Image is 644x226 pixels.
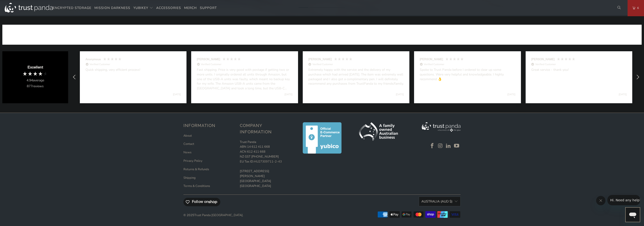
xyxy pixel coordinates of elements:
div: average [27,78,44,83]
a: News [183,150,191,155]
span: YubiKey [133,6,148,10]
iframe: Button to launch messaging window [625,207,640,222]
a: Shipping [183,176,196,180]
a: Trust Panda Australia on Facebook [429,143,436,149]
div: REVIEWS.io Carousel Scroll Right [632,71,643,83]
nav: Translation missing: en.navigation.header.main_nav [53,3,217,14]
button: Australia (AUD $) [419,197,461,206]
iframe: Close message [596,196,605,205]
div: Verified Customer [312,63,333,66]
img: Trust Panda Australia [5,3,53,12]
a: Accessories [156,3,181,14]
div: [DATE] [396,93,404,96]
a: Support [200,3,217,14]
span: 4.94 [27,78,33,83]
div: [DATE] [619,93,627,96]
a: Mission Darkness [94,3,130,14]
a: Merch [184,3,197,14]
div: [DATE] [284,93,292,96]
div: 5 Stars [222,57,242,62]
div: 5 Stars [103,57,123,62]
div: Verified Customer [201,63,221,66]
iframe: Reviews Widget [2,25,642,45]
div: Verified Customer [535,63,556,66]
div: REVIEWS.io Carousel Scroll Left [69,71,80,83]
iframe: Message from company [607,195,640,205]
a: Privacy Policy [183,159,202,163]
div: reviews [27,84,44,89]
div: Great service - thank you! [531,67,627,72]
a: About [183,134,192,138]
a: Trust Panda Australia on LinkedIn [445,143,452,149]
div: Spoke to Trust Panda before I ordered to clear up some questions. Were very helpful and knowledge... [420,67,515,81]
a: Encrypted Storage [53,3,91,14]
div: [PERSON_NAME] [531,57,555,61]
div: [PERSON_NAME] [308,57,332,61]
div: [DATE] [173,93,181,96]
div: 5 Stars [557,57,577,62]
span: Support [200,6,217,10]
a: Terms & Conditions [183,184,210,188]
div: Anonymous [85,57,101,61]
div: Verified Customer [424,63,444,66]
div: Fast shipping. Price is very good with postage if getting two or more units. I originally ordered... [197,67,292,91]
summary: YubiKey [133,3,153,14]
div: 5 Stars [334,57,354,62]
div: Verified Customer [89,63,110,66]
p: Trust Panda ABN 14 612 411 668 ACN 612 411 668 NZ GST [PHONE_NUMBER] EU Tax ID: [STREET_ADDRESS][... [240,140,291,189]
a: Trust Panda Australia on YouTube [453,143,460,149]
a: Trust Panda Australia on Instagram [437,143,444,149]
a: Contact [183,142,194,146]
span: Encrypted Storage [53,6,91,10]
div: [DATE] [507,93,515,96]
a: Trust Panda [GEOGRAPHIC_DATA] [194,213,243,217]
div: Excellent [27,65,43,70]
span: Accessories [156,6,181,10]
div: 4.94 Stars [22,71,48,76]
div: [PERSON_NAME] [420,57,443,61]
a: HU27309711-2-43 [254,159,282,164]
span: 877 [27,84,32,88]
div: Extremely happy with the service and the delivery of my purchase which had arrived [DATE]. The it... [308,67,404,86]
div: [PERSON_NAME] [197,57,220,61]
div: Quick shipping, very efficient process! [85,67,181,72]
p: © 2025 . [183,208,243,218]
span: 6 [635,5,639,11]
span: Hi. Need any help? [3,3,34,7]
div: 5 Stars [445,57,465,62]
span: Mission Darkness [94,6,130,10]
a: Returns & Refunds [183,167,209,171]
span: Merch [184,6,197,10]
